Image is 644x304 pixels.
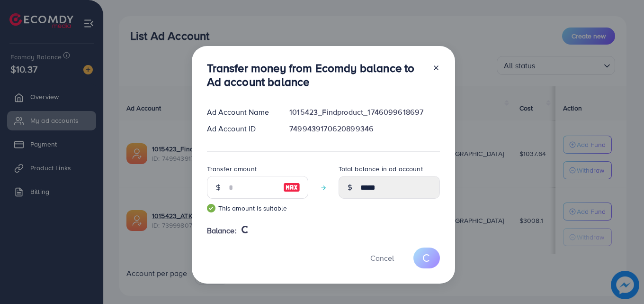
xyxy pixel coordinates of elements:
div: Ad Account ID [199,123,282,134]
div: 1015423_Findproduct_1746099618697 [282,107,447,118]
label: Transfer amount [207,164,257,174]
span: Cancel [370,253,394,263]
span: Balance: [207,225,237,236]
small: This amount is suitable [207,203,308,213]
label: Total balance in ad account [339,164,423,174]
img: image [283,182,300,193]
button: Cancel [358,248,406,268]
div: 7499439170620899346 [282,123,447,134]
img: guide [207,204,215,212]
h3: Transfer money from Ecomdy balance to Ad account balance [207,61,425,89]
div: Ad Account Name [199,107,282,118]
